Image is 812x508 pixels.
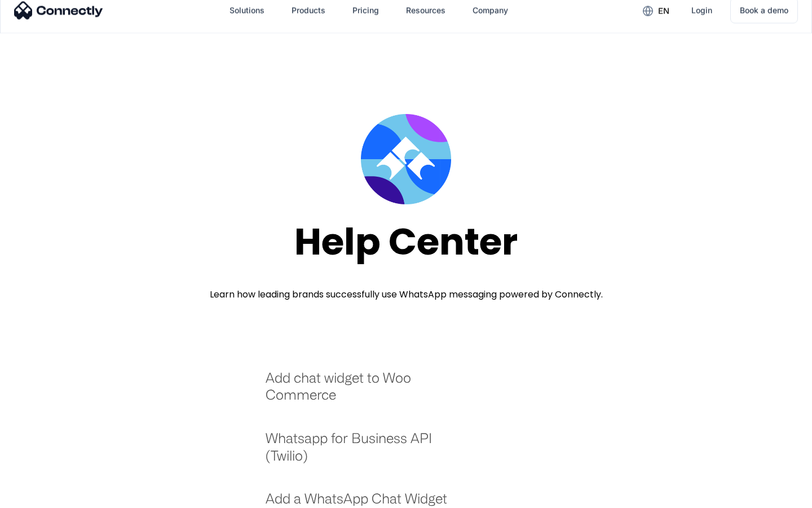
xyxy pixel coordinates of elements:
[294,221,518,262] div: Help Center
[266,369,462,415] a: Add chat widget to Woo Commerce
[658,3,669,19] div: en
[473,2,508,18] div: Company
[11,488,68,504] aside: Language selected: English
[266,430,462,475] a: Whatsapp for Business API (Twilio)
[634,2,678,19] div: en
[691,2,712,18] div: Login
[352,2,379,18] div: Pricing
[210,288,603,301] div: Learn how leading brands successfully use WhatsApp messaging powered by Connectly.
[14,1,103,19] img: Connectly Logo
[406,2,445,18] div: Resources
[230,2,264,18] div: Solutions
[23,488,68,504] ul: Language list
[292,2,325,18] div: Products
